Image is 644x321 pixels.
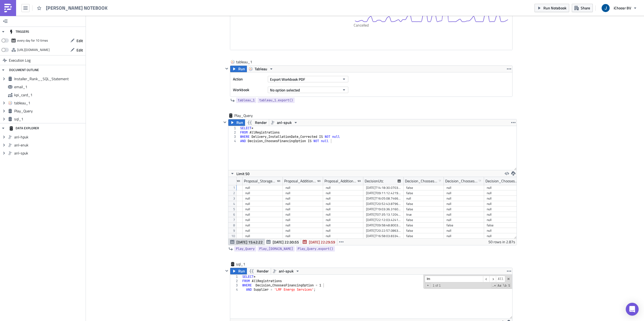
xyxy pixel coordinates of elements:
div: [DATE]T19:03:36.316049 [366,206,401,212]
span: Render [257,268,269,274]
div: DOCUMENT OUTLINE [9,65,39,75]
span: Toggle Replace mode [425,283,430,288]
div: null [286,201,320,206]
span: Installer_Rank__SQL_Statement [14,76,84,81]
div: null [326,228,361,233]
button: Render [247,268,271,274]
div: null [487,196,522,201]
div: null [447,233,481,239]
div: 2 [230,279,241,283]
span: anl-hpuk [14,135,84,139]
div: DATA EXPLORER [9,123,39,133]
span: Edit [76,47,83,53]
div: 4 [230,287,241,292]
div: [DATE]T14:18:30.070380 [366,185,401,190]
div: false [487,223,522,228]
div: 1 [230,275,241,279]
span: ​ [483,276,489,282]
span: Tableau [255,66,267,72]
button: Hide content [224,65,230,72]
span: CaseSensitive Search [497,283,502,288]
div: null [286,233,320,239]
span: ​ [489,276,496,282]
div: 50 rows in 2.87s [488,239,515,245]
span: Search In Selection [508,283,511,288]
button: [DATE] 22:29:59 [301,239,337,245]
div: null [487,185,522,190]
span: Whole Word Search [502,283,507,288]
div: null [286,212,320,217]
button: Share [572,4,593,12]
div: Decision_ChoosesFinancingOption [485,177,519,185]
a: tableau_1 [236,98,256,103]
div: null [286,196,320,201]
span: email_1 [14,84,84,89]
button: Export Workbook PDF [268,76,348,82]
div: null [487,233,522,239]
div: null [487,201,522,206]
tspan: Cancelled [354,22,369,28]
button: Run [230,66,247,72]
div: null [447,228,481,233]
span: anl-spuk [277,119,292,126]
button: Render [245,119,269,126]
div: null [326,212,361,217]
div: [DATE]T16:58:03.833491 [366,233,401,239]
div: null [286,185,320,190]
span: [DATE] 22:29:59 [309,239,335,245]
div: null [487,228,522,233]
div: null [245,201,280,206]
span: sql_1 [14,117,84,121]
button: Limit 50 [228,170,251,177]
button: No option selected [268,87,348,93]
div: null [487,206,522,212]
span: Play_Query [236,246,255,252]
div: DecisionUtc [365,177,383,185]
div: null [326,233,361,239]
div: Open Intercom Messenger [626,303,639,316]
div: null [245,217,280,223]
span: Export Workbook PDF [270,76,305,82]
div: Decision_ChoosesEvChargingPoint [445,177,478,185]
span: Limit 50 [236,171,250,176]
img: PushMetrics [4,4,12,12]
div: null [487,190,522,196]
span: tableau_1 [236,59,258,65]
span: anl-spuk [14,151,84,156]
span: Play_[DOMAIN_NAME] [259,246,293,252]
img: Avatar [601,3,610,13]
div: null [447,201,481,206]
button: anl-spuk [271,268,302,274]
span: Run [238,66,245,72]
button: Hide content [224,268,230,274]
div: null [286,223,320,228]
span: 1 of 1 [430,283,443,288]
div: Proposal_AdditionalCostBirdNetting [284,177,317,185]
div: null [286,217,320,223]
div: null [245,185,280,190]
span: Execution Log [9,56,31,65]
span: Alt-Enter [496,276,505,282]
div: null [286,206,320,212]
span: anl-enuk [14,143,84,147]
div: null [245,196,280,201]
div: null [326,196,361,201]
button: Run Notebook [535,4,569,12]
div: Decision_ChoosesShadingOptimisation [405,177,438,185]
div: [DATE]T20:22:57.086392 [366,228,401,233]
div: null [245,233,280,239]
div: null [245,212,280,217]
span: Render [255,119,267,126]
div: false [406,201,441,206]
div: null [326,223,361,228]
div: [DATE]T07:35:13.120470 [366,212,401,217]
div: true [406,212,441,217]
div: false [406,228,441,233]
div: false [406,206,441,212]
span: tableau_1 [14,101,84,105]
span: Run [236,119,243,126]
button: Run [228,119,245,126]
a: Play_Query [234,246,256,252]
span: [DATE] 15:42:22 [236,239,263,245]
input: Search for [425,276,483,282]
